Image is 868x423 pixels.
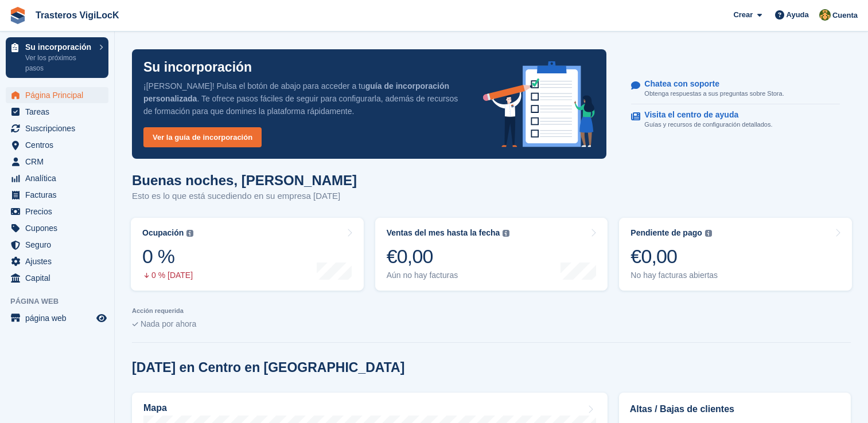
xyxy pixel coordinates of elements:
[25,120,94,136] span: Suscripciones
[131,218,364,291] a: Ocupación 0 % 0 % [DATE]
[25,203,94,220] span: Precios
[25,104,94,120] span: Tareas
[31,6,124,25] a: Trasteros VigiLocK
[630,245,718,268] div: €0,00
[631,73,840,105] a: Chatea con soporte Obtenga respuestas a sus preguntas sobre Stora.
[631,104,840,135] a: Visita el centro de ayuda Guías y recursos de configuración detallados.
[10,296,114,307] span: Página web
[25,310,94,326] span: página web
[733,9,753,21] span: Crear
[387,271,510,280] div: Aún no hay facturas
[143,80,465,117] p: ¡[PERSON_NAME]! Pulsa el botón de abajo para acceder a tu . Te ofrece pasos fáciles de seguir par...
[25,137,94,153] span: Centros
[6,170,108,186] a: menu
[142,271,193,280] div: 0 % [DATE]
[132,190,357,203] p: Esto es lo que está sucediendo en su empresa [DATE]
[630,228,702,238] div: Pendiente de pago
[6,104,108,120] a: menu
[6,237,108,253] a: menu
[25,237,94,253] span: Seguro
[132,307,851,315] p: Acción requerida
[132,322,138,327] img: blank_slate_check_icon-ba018cac091ee9be17c0a81a6c232d5eb81de652e7a59be601be346b1b6ddf79.svg
[9,7,26,24] img: stora-icon-8386f47178a22dfd0bd8f6a31ec36ba5ce8667c1dd55bd0f319d3a0aa187defe.svg
[142,245,193,268] div: 0 %
[6,120,108,136] a: menu
[132,360,404,375] h2: [DATE] en Centro en [GEOGRAPHIC_DATA]
[819,9,831,21] img: Arantxa Villegas
[132,173,357,188] h1: Buenas noches, [PERSON_NAME]
[143,61,252,74] p: Su incorporación
[832,10,858,21] span: Cuenta
[644,79,774,89] p: Chatea con soporte
[644,89,784,99] p: Obtenga respuestas a sus preguntas sobre Stora.
[6,37,108,78] a: Su incorporación Ver los próximos pasos
[25,253,94,269] span: Ajustes
[6,87,108,103] a: menu
[25,154,94,170] span: CRM
[95,311,108,325] a: Vista previa de la tienda
[143,127,262,147] a: Ver la guía de incorporación
[25,43,94,51] p: Su incorporación
[6,253,108,269] a: menu
[483,61,595,147] img: onboarding-info-6c161a55d2c0e0a8cae90662b2fe09162a5109e8cc188191df67fb4f79e88e88.svg
[630,271,718,280] div: No hay facturas abiertas
[142,228,184,238] div: Ocupación
[387,228,500,238] div: Ventas del mes hasta la fecha
[6,220,108,236] a: menu
[705,230,712,237] img: icon-info-grey-7440780725fd019a000dd9b08b2336e03edf1995a4989e88bcd33f0948082b44.svg
[25,87,94,103] span: Página Principal
[6,154,108,170] a: menu
[787,9,809,21] span: Ayuda
[25,53,94,73] p: Ver los próximos pasos
[25,187,94,203] span: Facturas
[6,270,108,286] a: menu
[6,203,108,220] a: menu
[375,218,608,291] a: Ventas del mes hasta la fecha €0,00 Aún no hay facturas
[630,402,840,416] h2: Altas / Bajas de clientes
[644,110,763,120] p: Visita el centro de ayuda
[6,187,108,203] a: menu
[186,230,193,237] img: icon-info-grey-7440780725fd019a000dd9b08b2336e03edf1995a4989e88bcd33f0948082b44.svg
[6,310,108,326] a: menú
[143,403,167,413] h2: Mapa
[387,245,510,268] div: €0,00
[644,120,772,130] p: Guías y recursos de configuración detallados.
[503,230,509,237] img: icon-info-grey-7440780725fd019a000dd9b08b2336e03edf1995a4989e88bcd33f0948082b44.svg
[25,170,94,186] span: Analítica
[25,220,94,236] span: Cupones
[6,137,108,153] a: menu
[141,319,196,328] span: Nada por ahora
[25,270,94,286] span: Capital
[619,218,852,291] a: Pendiente de pago €0,00 No hay facturas abiertas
